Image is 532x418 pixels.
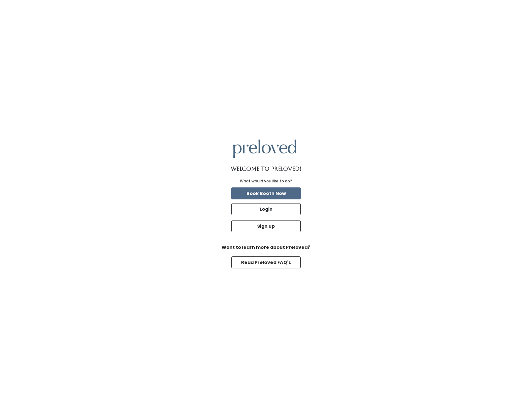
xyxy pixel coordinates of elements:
[231,203,301,215] button: Login
[231,256,301,268] button: Read Preloved FAQ's
[231,220,301,232] button: Sign up
[219,245,313,250] h6: Want to learn more about Preloved?
[240,178,292,184] div: What would you like to do?
[231,187,301,199] button: Book Booth Now
[230,202,302,216] a: Login
[230,219,302,233] a: Sign up
[231,166,302,172] h1: Welcome to Preloved!
[233,140,296,158] img: preloved logo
